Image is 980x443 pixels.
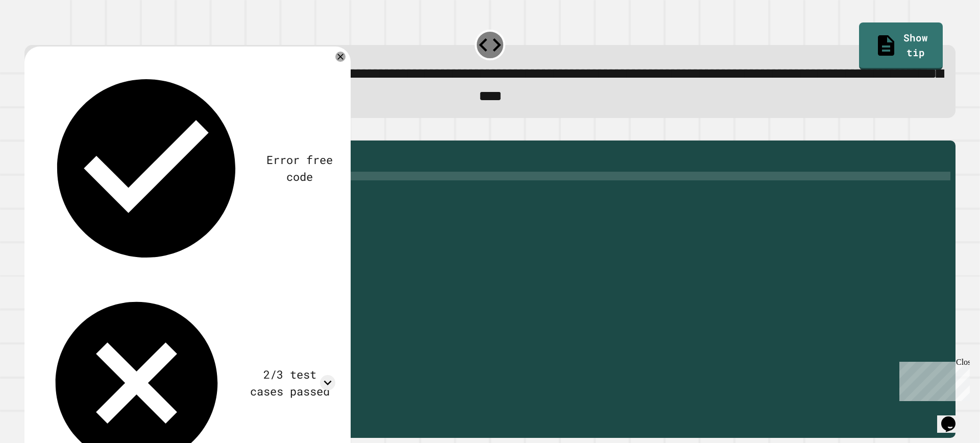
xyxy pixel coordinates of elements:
div: 2/3 test cases passed [244,366,335,400]
div: Chat with us now!Close [4,4,70,65]
iframe: chat widget [937,402,970,433]
a: Show tip [859,22,942,69]
div: Error free code [263,151,335,185]
iframe: chat widget [895,358,970,401]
